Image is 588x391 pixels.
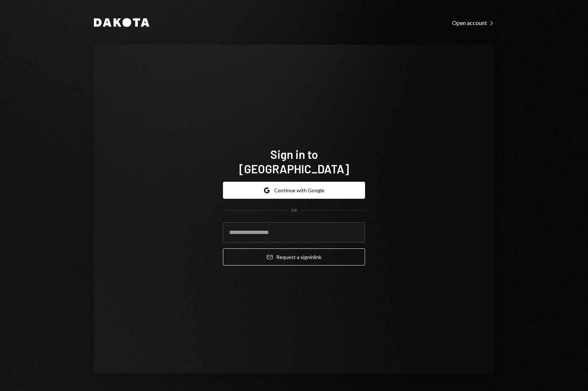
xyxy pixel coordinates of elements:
[223,248,365,266] button: Request a signinlink
[223,182,365,199] button: Continue with Google
[452,18,494,26] a: Open account
[291,207,297,214] div: OR
[223,147,365,176] h1: Sign in to [GEOGRAPHIC_DATA]
[452,19,494,26] div: Open account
